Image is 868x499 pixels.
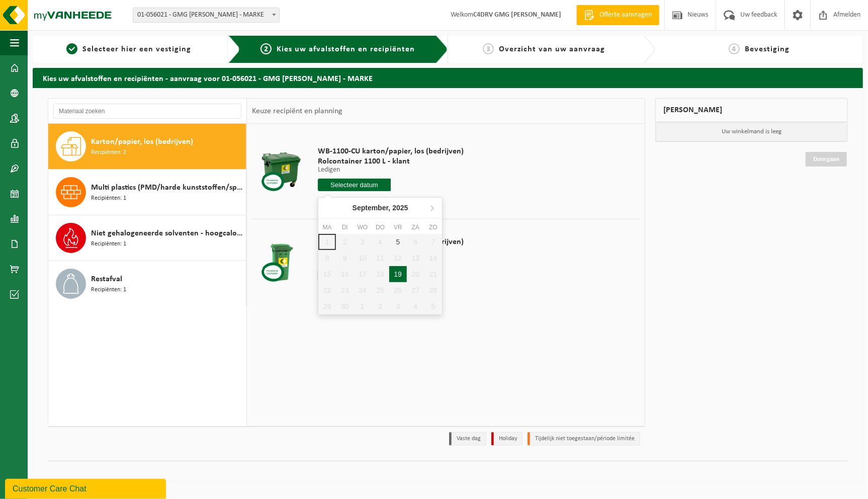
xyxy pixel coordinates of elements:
[407,222,424,232] div: za
[389,222,407,232] div: vr
[372,222,389,232] div: do
[349,200,412,216] div: September,
[318,156,464,167] span: Rolcontainer 1100 L - klant
[91,239,126,249] span: Recipiënten: 1
[656,122,847,141] p: Uw winkelmand is leeg
[91,182,243,194] span: Multi plastics (PMD/harde kunststoffen/spanbanden/EPS/folie naturel/folie gemengd)
[318,146,464,156] span: WB-1100-CU karton/papier, los (bedrijven)
[424,222,442,232] div: zo
[389,234,407,250] div: 5
[91,227,243,239] span: Niet gehalogeneerde solventen - hoogcalorisch in kleinverpakking
[66,43,77,54] span: 1
[53,104,241,119] input: Materiaal zoeken
[499,45,605,53] span: Overzicht van uw aanvraag
[318,167,464,174] p: Ledigen
[806,152,847,167] a: Doorgaan
[91,285,126,295] span: Recipiënten: 1
[38,43,220,55] a: 1Selecteer hier een vestiging
[655,98,848,122] div: [PERSON_NAME]
[91,148,126,157] span: Recipiënten: 2
[48,124,246,170] button: Karton/papier, los (bedrijven) Recipiënten: 2
[48,261,246,306] button: Restafval Recipiënten: 1
[576,5,659,25] a: Offerte aanvragen
[91,136,193,148] span: Karton/papier, los (bedrijven)
[91,273,122,285] span: Restafval
[48,170,246,215] button: Multi plastics (PMD/harde kunststoffen/spanbanden/EPS/folie naturel/folie gemengd) Recipiënten: 1
[597,10,654,20] span: Offerte aanvragen
[318,222,336,232] div: ma
[318,179,391,191] input: Selecteer datum
[91,194,126,203] span: Recipiënten: 1
[261,43,272,54] span: 2
[247,99,348,124] div: Keuze recipiënt en planning
[729,43,740,54] span: 4
[483,43,494,54] span: 3
[33,68,863,88] h2: Kies uw afvalstoffen en recipiënten - aanvraag voor 01-056021 - GMG [PERSON_NAME] - MARKE
[48,215,246,261] button: Niet gehalogeneerde solventen - hoogcalorisch in kleinverpakking Recipiënten: 1
[82,45,191,53] span: Selecteer hier een vestiging
[133,8,279,22] span: 01-056021 - GMG LUCAS ZEEFDRUK - MARKE
[745,45,790,53] span: Bevestiging
[389,298,407,314] div: 3
[449,432,486,446] li: Vaste dag
[389,266,407,282] div: 19
[5,477,168,499] iframe: chat widget
[473,11,561,19] strong: C4DRV GMG [PERSON_NAME]
[354,222,371,232] div: wo
[392,204,408,211] i: 2025
[528,432,640,446] li: Tijdelijk niet toegestaan/période limitée
[491,432,523,446] li: Holiday
[277,45,415,53] span: Kies uw afvalstoffen en recipiënten
[336,222,354,232] div: di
